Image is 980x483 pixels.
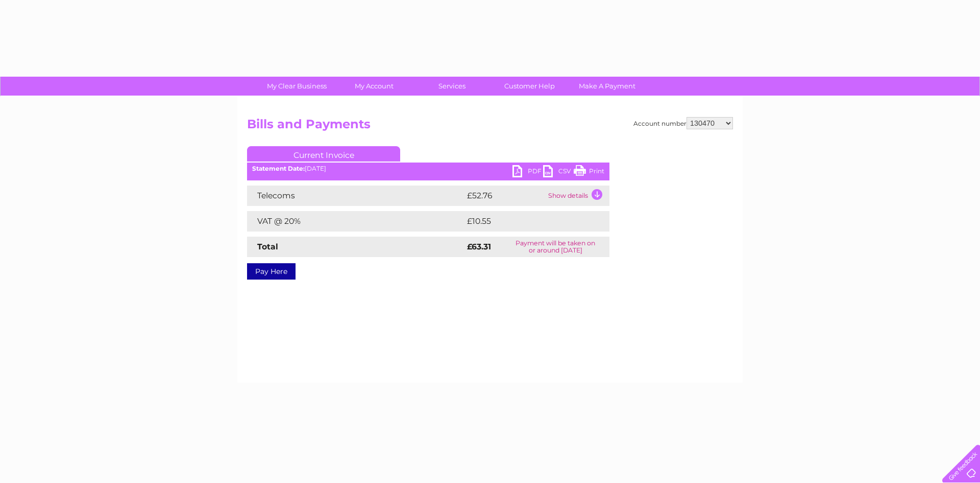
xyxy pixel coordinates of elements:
a: Current Invoice [247,146,400,162]
div: Account number [633,117,733,129]
a: Pay Here [247,263,296,280]
a: My Clear Business [255,77,339,96]
a: Customer Help [487,77,572,96]
td: Payment will be taken on or around [DATE] [502,237,609,257]
div: [DATE] [247,165,609,172]
td: VAT @ 20% [247,211,464,232]
h2: Bills and Payments [247,117,733,136]
a: CSV [543,165,574,180]
strong: £63.31 [467,242,491,251]
a: Print [574,165,604,180]
td: £52.76 [464,186,546,206]
td: Telecoms [247,186,464,206]
a: Services [410,77,494,96]
a: My Account [332,77,416,96]
b: Statement Date: [252,165,305,172]
td: £10.55 [464,211,588,232]
a: Make A Payment [565,77,649,96]
strong: Total [257,242,278,251]
a: PDF [512,165,543,180]
td: Show details [546,186,609,206]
